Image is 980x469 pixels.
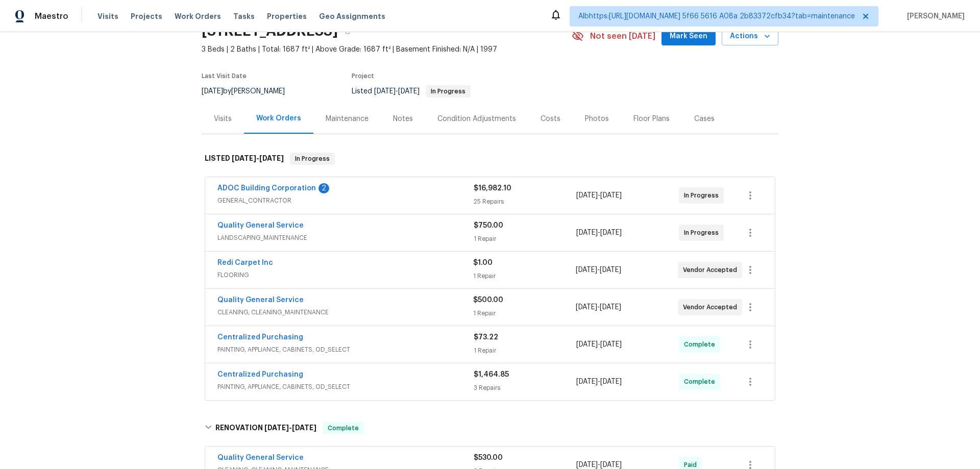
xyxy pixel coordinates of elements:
[576,265,621,275] span: -
[600,341,622,348] span: [DATE]
[576,228,622,238] span: -
[217,307,473,317] span: CLEANING, CLEANING_MAINTENANCE
[576,190,622,201] span: -
[576,302,621,312] span: -
[576,461,598,468] span: [DATE]
[474,234,576,244] div: 1 Repair
[722,27,778,46] button: Actions
[259,155,284,162] span: [DATE]
[217,222,304,229] a: Quality General Service
[233,13,255,20] span: Tasks
[319,11,385,21] span: Geo Assignments
[590,31,655,41] span: Not seen [DATE]
[474,222,503,229] span: $750.00
[324,423,363,433] span: Complete
[264,424,316,431] span: -
[576,378,598,385] span: [DATE]
[202,142,778,175] div: LISTED [DATE]-[DATE]In Progress
[473,259,493,266] span: $1.00
[205,153,284,165] h6: LISTED
[352,73,374,79] span: Project
[670,30,707,43] span: Mark Seen
[633,114,670,124] div: Floor Plans
[267,11,307,21] span: Properties
[217,344,474,355] span: PAINTING, APPLIANCE, CABINETS, OD_SELECT
[291,154,334,164] span: In Progress
[202,26,338,36] h2: [STREET_ADDRESS]
[374,88,420,95] span: -
[600,378,622,385] span: [DATE]
[427,88,470,94] span: In Progress
[97,11,118,21] span: Visits
[217,195,474,206] span: GENERAL_CONTRACTOR
[214,114,232,124] div: Visits
[217,371,303,378] a: Centralized Purchasing
[217,334,303,341] a: Centralized Purchasing
[473,271,575,281] div: 1 Repair
[474,334,498,341] span: $73.22
[473,297,503,304] span: $500.00
[473,308,575,318] div: 1 Repair
[202,73,247,79] span: Last Visit Date
[232,155,256,162] span: [DATE]
[202,412,778,445] div: RENOVATION [DATE]-[DATE]Complete
[600,229,622,236] span: [DATE]
[202,44,572,55] span: 3 Beds | 2 Baths | Total: 1687 ft² | Above Grade: 1687 ft² | Basement Finished: N/A | 1997
[326,114,369,124] div: Maintenance
[217,297,304,304] a: Quality General Service
[684,228,723,238] span: In Progress
[217,233,474,243] span: LANDSCAPING_MAINTENANCE
[215,422,316,434] h6: RENOVATION
[393,114,413,124] div: Notes
[232,155,284,162] span: -
[576,341,598,348] span: [DATE]
[903,11,965,21] span: [PERSON_NAME]
[541,114,560,124] div: Costs
[474,345,576,356] div: 1 Repair
[217,382,474,392] span: PAINTING, APPLIANCE, CABINETS, OD_SELECT
[474,371,509,378] span: $1,464.85
[683,265,741,275] span: Vendor Accepted
[35,11,68,21] span: Maestro
[661,27,716,46] button: Mark Seen
[474,383,576,393] div: 3 Repairs
[576,339,622,350] span: -
[684,339,719,350] span: Complete
[576,192,598,199] span: [DATE]
[474,185,511,192] span: $16,982.10
[292,424,316,431] span: [DATE]
[217,185,316,192] a: ADOC Building Corporation
[576,377,622,387] span: -
[694,114,715,124] div: Cases
[474,196,576,207] div: 25 Repairs
[730,30,770,43] span: Actions
[202,85,297,97] div: by [PERSON_NAME]
[256,113,301,124] div: Work Orders
[684,190,723,201] span: In Progress
[217,270,473,280] span: FLOORING
[683,302,741,312] span: Vendor Accepted
[576,266,597,274] span: [DATE]
[398,88,420,95] span: [DATE]
[217,259,273,266] a: Redi Carpet Inc
[474,454,503,461] span: $530.00
[374,88,396,95] span: [DATE]
[684,377,719,387] span: Complete
[264,424,289,431] span: [DATE]
[131,11,162,21] span: Projects
[175,11,221,21] span: Work Orders
[600,304,621,311] span: [DATE]
[578,11,855,21] span: Albhttps:[URL][DOMAIN_NAME] 5f66 5616 A08a 2b83372cfb34?tab=maintenance
[352,88,471,95] span: Listed
[217,454,304,461] a: Quality General Service
[318,183,329,193] div: 2
[600,266,621,274] span: [DATE]
[600,461,622,468] span: [DATE]
[600,192,622,199] span: [DATE]
[576,229,598,236] span: [DATE]
[202,88,223,95] span: [DATE]
[437,114,516,124] div: Condition Adjustments
[585,114,609,124] div: Photos
[576,304,597,311] span: [DATE]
